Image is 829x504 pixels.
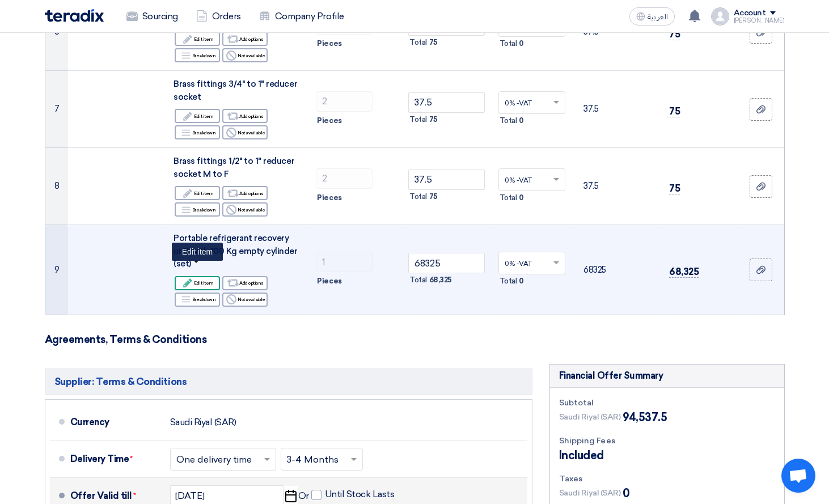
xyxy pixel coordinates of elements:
[45,369,532,395] h5: Supplier: Terms & Conditions
[429,191,438,202] span: 75
[500,38,517,49] span: Total
[222,109,268,123] div: Add options
[172,243,223,261] div: Edit item
[117,4,187,29] a: Sourcing
[711,7,729,26] img: profile_test.png
[500,276,517,287] span: Total
[781,459,815,493] div: 开放式聊天
[408,253,485,273] input: Unit Price
[500,115,517,126] span: Total
[623,485,630,502] span: 0
[175,48,220,62] div: Breakdown
[559,435,775,447] div: Shipping Fees
[317,115,341,126] span: Pieces
[559,487,621,499] span: Saudi Riyal (SAR)
[175,109,220,123] div: Edit item
[409,274,427,286] span: Total
[623,409,667,426] span: 94,537.5
[574,148,660,225] td: 37.5
[175,32,220,46] div: Edit item
[170,412,236,433] div: Saudi Riyal (SAR)
[187,4,250,29] a: Orders
[175,202,220,217] div: Breakdown
[174,233,297,269] span: Portable refrigerant recovery unit with 100 Kg empty cylinder (set)
[669,105,680,117] span: 75
[222,32,268,46] div: Add options
[734,18,785,24] div: [PERSON_NAME]
[519,38,524,49] span: 0
[559,473,775,485] div: Taxes
[559,397,775,409] div: Subtotal
[500,192,517,204] span: Total
[429,274,452,286] span: 68,325
[519,276,524,287] span: 0
[317,38,341,49] span: Pieces
[317,276,341,287] span: Pieces
[559,447,604,464] span: Included
[669,183,680,194] span: 75
[519,115,524,126] span: 0
[409,37,427,48] span: Total
[45,9,104,22] img: Teradix logo
[629,7,675,26] button: العربية
[45,148,68,225] td: 8
[250,4,353,29] a: Company Profile
[175,186,220,200] div: Edit item
[559,369,663,383] div: Financial Offer Summary
[222,202,268,217] div: Not available
[317,192,341,204] span: Pieces
[70,446,161,473] div: Delivery Time
[175,293,220,307] div: Breakdown
[70,409,161,436] div: Currency
[429,114,438,125] span: 75
[408,170,485,190] input: Unit Price
[222,48,268,62] div: Not available
[409,114,427,125] span: Total
[498,252,566,274] ng-select: VAT
[222,125,268,139] div: Not available
[734,9,766,18] div: Account
[574,71,660,148] td: 37.5
[316,252,373,272] input: RFQ_STEP1.ITEMS.2.AMOUNT_TITLE
[669,266,699,278] span: 68,325
[222,276,268,290] div: Add options
[45,71,68,148] td: 7
[498,91,566,114] ng-select: VAT
[311,489,395,500] label: Until Stock Lasts
[408,92,485,113] input: Unit Price
[409,191,427,202] span: Total
[559,411,621,423] span: Saudi Riyal (SAR)
[648,13,668,21] span: العربية
[316,168,373,189] input: RFQ_STEP1.ITEMS.2.AMOUNT_TITLE
[222,186,268,200] div: Add options
[174,79,297,102] span: Brass fittings 3/4'' to 1" reducer socket
[316,91,373,112] input: RFQ_STEP1.ITEMS.2.AMOUNT_TITLE
[174,156,294,179] span: Brass fittings 1/2'' to 1" reducer socket M to F
[175,276,220,290] div: Edit item
[298,490,309,502] span: Or
[222,293,268,307] div: Not available
[429,37,438,48] span: 75
[519,192,524,204] span: 0
[45,225,68,315] td: 9
[45,333,785,346] h3: Agreements, Terms & Conditions
[498,168,566,191] ng-select: VAT
[574,225,660,315] td: 68325
[175,125,220,139] div: Breakdown
[669,28,680,40] span: 75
